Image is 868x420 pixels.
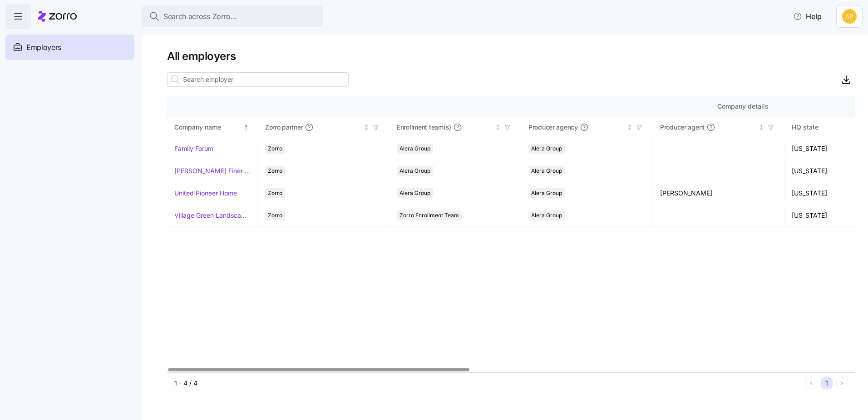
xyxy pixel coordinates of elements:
[836,377,848,389] button: Next page
[167,49,855,63] h1: All employers
[531,144,562,154] span: Alera Group
[821,377,833,389] button: 1
[174,211,250,220] a: Village Green Landscapes
[268,166,282,176] span: Zorro
[243,124,249,130] div: Sorted ascending
[268,210,282,220] span: Zorro
[174,144,213,153] a: Family Forum
[174,189,237,198] a: United Pioneer Home
[174,122,242,132] div: Company name
[142,5,323,27] button: Search across Zorro...
[805,377,817,389] button: Previous page
[758,124,764,130] div: Not sorted
[531,188,562,198] span: Alera Group
[5,35,134,60] a: Employers
[390,117,521,138] th: Enrollment team(s)Not sorted
[26,42,61,53] span: Employers
[495,124,501,130] div: Not sorted
[268,144,282,154] span: Zorro
[258,117,390,138] th: Zorro partnerNot sorted
[531,210,562,220] span: Alera Group
[626,124,633,130] div: Not sorted
[528,123,578,132] span: Producer agency
[268,188,282,198] span: Zorro
[653,117,784,138] th: Producer agentNot sorted
[653,182,784,205] td: [PERSON_NAME]
[786,7,829,25] button: Help
[793,11,822,22] span: Help
[174,166,250,175] a: [PERSON_NAME] Finer Meats
[167,117,258,138] th: Company nameSorted ascending
[399,210,459,220] span: Zorro Enrollment Team
[399,188,430,198] span: Alera Group
[399,144,430,154] span: Alera Group
[399,166,430,176] span: Alera Group
[167,72,349,87] input: Search employer
[163,11,237,22] span: Search across Zorro...
[531,166,562,176] span: Alera Group
[842,9,857,24] img: 0cde023fa4344edf39c6fb2771ee5dcf
[397,123,451,132] span: Enrollment team(s)
[174,379,802,388] div: 1 - 4 / 4
[265,123,303,132] span: Zorro partner
[363,124,370,130] div: Not sorted
[521,117,653,138] th: Producer agencyNot sorted
[660,123,705,132] span: Producer agent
